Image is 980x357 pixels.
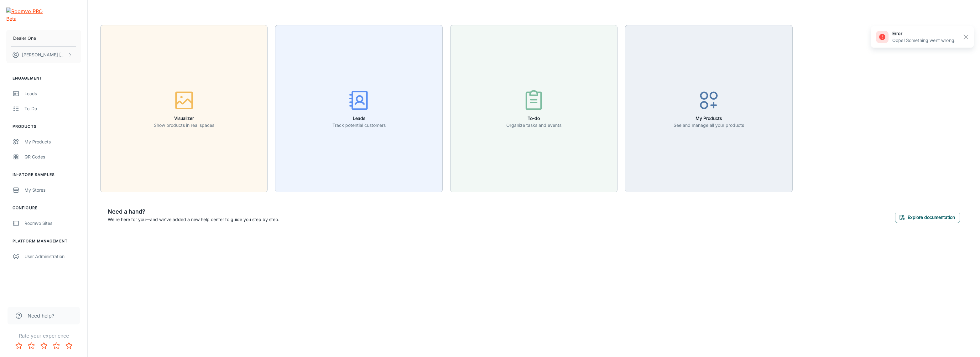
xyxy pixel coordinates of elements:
h6: Leads [332,115,386,122]
a: Explore documentation [895,214,960,220]
h6: Visualizer [154,115,214,122]
button: VisualizerShow products in real spaces [100,25,268,192]
button: Dealer One [6,30,81,46]
button: [PERSON_NAME] [PERSON_NAME] [6,47,81,63]
a: My ProductsSee and manage all your products [625,105,792,111]
div: My Stores [24,187,81,194]
p: [PERSON_NAME] [PERSON_NAME] [22,51,66,58]
div: Roomvo Sites [24,220,81,227]
h6: My Products [674,115,744,122]
p: Track potential customers [332,122,386,129]
a: LeadsTrack potential customers [275,105,442,111]
div: To-do [24,105,81,112]
p: Show products in real spaces [154,122,214,129]
button: LeadsTrack potential customers [275,25,442,192]
button: To-doOrganize tasks and events [450,25,618,192]
p: See and manage all your products [674,122,744,129]
div: User Administration [24,253,81,260]
p: Oops! Something went wrong. [892,37,956,44]
p: Dealer One [13,35,36,42]
div: My Products [24,138,81,145]
h6: error [892,30,956,37]
button: Explore documentation [895,212,960,223]
a: To-doOrganize tasks and events [450,105,618,111]
div: Leads [24,90,81,97]
div: QR Codes [24,153,81,160]
p: We're here for you—and we've added a new help center to guide you step by step. [108,216,279,223]
button: My ProductsSee and manage all your products [625,25,792,192]
p: Organize tasks and events [506,122,561,129]
img: Roomvo PRO Beta [6,8,45,23]
h6: To-do [506,115,561,122]
h6: Need a hand? [108,207,279,216]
